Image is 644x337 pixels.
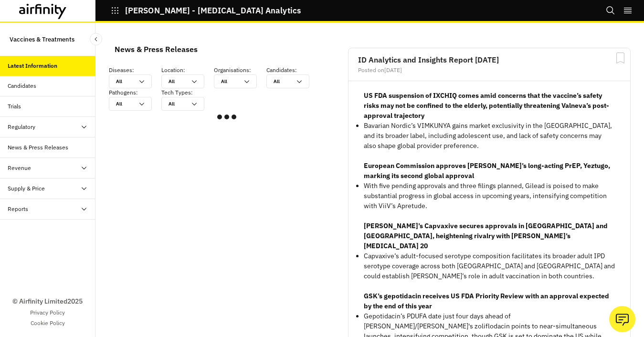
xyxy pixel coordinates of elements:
strong: European Commission approves [PERSON_NAME]’s long-acting PrEP, Yeztugo, marking its second global... [364,161,610,180]
div: Posted on [DATE] [358,67,621,73]
p: Capvaxive’s adult-focused serotype composition facilitates its broader adult IPD serotype coverag... [364,251,615,281]
div: Supply & Price [8,184,45,193]
button: [PERSON_NAME] - [MEDICAL_DATA] Analytics [111,2,301,19]
div: Reports [8,205,28,213]
div: Candidates [8,82,36,90]
p: Candidates : [266,66,319,74]
div: Regulatory [8,123,35,131]
svg: Bookmark Report [614,52,626,64]
p: Bavarian Nordic’s VIMKUNYA gains market exclusivity in the [GEOGRAPHIC_DATA], and its broader lab... [364,121,615,151]
p: Diseases : [109,66,161,74]
p: Location : [161,66,214,74]
div: News & Press Releases [115,42,198,56]
h2: ID Analytics and Insights Report [DATE] [358,56,621,63]
div: Revenue [8,164,31,172]
p: Organisations : [214,66,266,74]
button: Close Sidebar [90,33,102,45]
p: [PERSON_NAME] - [MEDICAL_DATA] Analytics [125,6,301,15]
a: Cookie Policy [31,319,65,327]
div: Latest Information [8,62,57,70]
a: Privacy Policy [30,308,65,317]
p: Tech Types : [161,88,214,97]
button: Ask our analysts [609,306,635,332]
div: News & Press Releases [8,143,68,152]
div: Trials [8,102,21,111]
p: © Airfinity Limited 2025 [12,296,83,306]
p: With five pending approvals and three filings planned, Gilead is poised to make substantial progr... [364,181,615,211]
strong: [PERSON_NAME]’s Capvaxive secures approvals in [GEOGRAPHIC_DATA] and [GEOGRAPHIC_DATA], heighteni... [364,221,608,250]
strong: GSK’s gepotidacin receives US FDA Priority Review with an approval expected by the end of this year [364,292,609,310]
p: Pathogens : [109,88,161,97]
p: Vaccines & Treatments [10,31,74,48]
strong: US FDA suspension of IXCHIQ comes amid concerns that the vaccine’s safety risks may not be confin... [364,91,609,120]
button: Search [606,2,615,19]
